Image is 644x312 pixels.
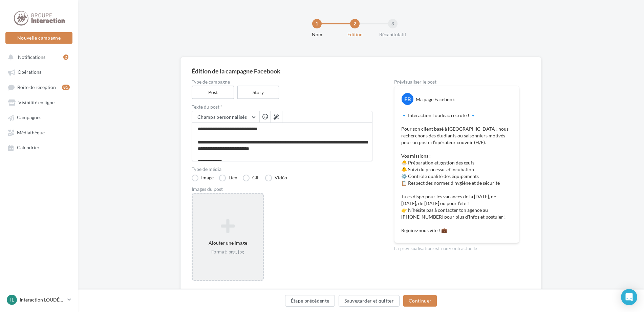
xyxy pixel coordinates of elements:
[4,66,74,78] a: Opérations
[10,296,14,303] span: IL
[18,69,41,75] span: Opérations
[401,112,512,234] p: 🔹 Interaction Loudéac recrute ! 🔹 Pour son client basé à [GEOGRAPHIC_DATA], nous recherchons des ...
[192,187,372,192] div: Images du post
[4,51,71,63] button: Notifications 2
[4,96,74,108] a: Visibilité en ligne
[17,145,40,151] span: Calendrier
[339,295,400,307] button: Sauvegarder et quitter
[402,93,413,105] div: FB
[4,111,74,123] a: Campagnes
[4,141,74,153] a: Calendrier
[403,295,437,307] button: Continuer
[18,99,55,105] span: Visibilité en ligne
[62,85,70,90] div: 85
[4,126,74,138] a: Médiathèque
[5,293,72,306] a: IL Interaction LOUDÉAC
[17,84,56,90] span: Boîte de réception
[192,68,530,74] div: Édition de la campagne Facebook
[20,296,65,303] p: Interaction LOUDÉAC
[192,80,372,84] label: Type de campagne
[192,105,372,109] label: Texte du post *
[219,175,237,181] label: Lien
[371,31,414,38] div: Récapitulatif
[4,81,74,93] a: Boîte de réception85
[197,114,247,120] span: Champs personnalisés
[350,19,360,28] div: 2
[333,31,377,38] div: Edition
[295,31,339,38] div: Nom
[192,111,259,123] button: Champs personnalisés
[265,175,287,181] label: Vidéo
[621,289,637,305] div: Open Intercom Messenger
[18,54,45,60] span: Notifications
[192,86,234,99] label: Post
[312,19,322,28] div: 1
[17,115,41,120] span: Campagnes
[388,19,398,28] div: 3
[5,32,72,44] button: Nouvelle campagne
[192,175,214,181] label: Image
[237,86,280,99] label: Story
[394,80,519,84] div: Prévisualiser le post
[63,54,68,60] div: 2
[416,96,455,103] div: Ma page Facebook
[17,130,45,135] span: Médiathèque
[394,243,519,252] div: La prévisualisation est non-contractuelle
[243,175,260,181] label: GIF
[192,167,372,172] label: Type de média
[285,295,335,307] button: Étape précédente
